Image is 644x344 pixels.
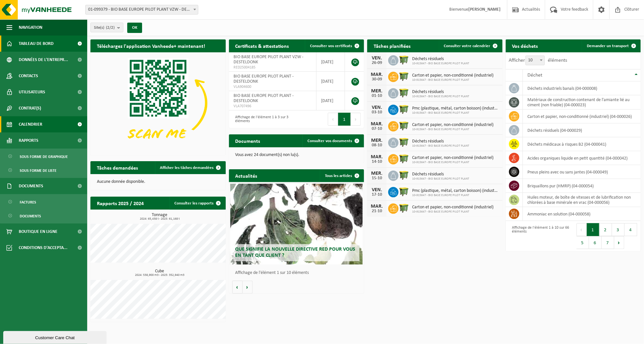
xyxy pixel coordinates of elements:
span: RED25004185 [234,65,311,70]
span: Carton et papier, non-conditionné (industriel) [412,155,493,161]
td: matériaux de construction contenant de l'amiante lié au ciment (non friable) (04-000023) [523,95,641,109]
span: Site(s) [94,23,115,33]
button: 1 [587,223,599,236]
img: WB-1100-HPE-GN-50 [399,71,410,82]
div: MER. [370,89,383,94]
span: 01-099379 - BIO BASE EUROPE PILOT PLANT VZW - DESTELDONK [85,5,198,15]
button: 4 [625,223,637,236]
img: WB-1100-HPE-GN-50 [399,170,410,181]
span: Données de l'entrepr... [19,52,68,68]
span: Conditions d'accepta... [19,240,68,256]
span: Rapports [19,132,38,149]
a: Factures [2,196,86,208]
h2: Rapports 2025 / 2024 [90,197,150,209]
a: Consulter votre calendrier [439,39,502,52]
span: Contacts [19,68,38,84]
span: Pmc (plastique, métal, carton boisson) (industriel) [412,188,499,193]
button: Previous [328,113,338,126]
span: Déchets résiduels [412,139,469,144]
img: WB-1100-HPE-GN-50 [399,137,410,148]
span: Factures [20,196,36,208]
iframe: chat widget [3,330,108,344]
div: 21-10 [370,209,383,214]
span: 10-915647 - BIO BASE EUROPE PILOT PLANT [412,95,469,99]
img: WB-1100-HPE-GN-50 [399,153,410,164]
h3: Cube [94,269,226,277]
button: Volgende [243,281,253,294]
h2: Certificats & attestations [229,39,296,52]
img: WB-1100-HPE-GN-50 [399,54,410,65]
label: Afficher éléments [509,58,567,63]
span: 10 [525,56,545,65]
p: Vous avez 24 document(s) non lu(s). [235,153,358,157]
div: 07-10 [370,127,383,131]
span: Que signifie la nouvelle directive RED pour vous en tant que client ? [235,247,356,258]
img: Download de VHEPlus App [90,52,226,154]
td: carton et papier, non-conditionné (industriel) (04-000026) [523,109,641,123]
a: Documents [2,210,86,222]
span: Documents [20,210,41,222]
h2: Tâches planifiées [367,39,417,52]
span: Déchet [528,73,543,78]
div: 03-10 [370,110,383,115]
span: Consulter vos certificats [310,44,352,48]
img: WB-1100-HPE-GN-50 [399,87,410,98]
span: 10-915647 - BIO BASE EUROPE PILOT PLANT [412,128,493,131]
a: Consulter vos certificats [305,39,363,52]
img: WB-1100-HPE-GN-50 [399,104,410,115]
img: WB-1100-HPE-GN-50 [399,186,410,197]
div: VEN. [370,187,383,193]
span: BIO BASE EUROPE PILOT PLANT - DESTELDONK [234,74,294,84]
span: 2024: 538,900 m3 - 2025: 352,940 m3 [94,274,226,277]
a: Consulter vos documents [302,134,363,147]
strong: [PERSON_NAME] [468,7,501,12]
div: 08-10 [370,143,383,148]
div: 15-10 [370,176,383,181]
td: Ammoniac en solution (04-000058) [523,207,641,221]
span: Sous forme de liste [20,164,57,177]
span: Calendrier [19,116,42,132]
span: Déchets résiduels [412,57,469,62]
div: MER. [370,138,383,143]
span: VLA707496 [234,104,311,109]
a: Afficher les tâches demandées [155,161,225,174]
button: 6 [589,236,602,249]
span: BIO BASE EUROPE PILOT PLANT VZW - DESTELDONK [234,55,304,65]
button: OK [127,23,142,33]
span: VLA904600 [234,84,311,89]
span: Boutique en ligne [19,224,57,240]
span: Carton et papier, non-conditionné (industriel) [412,205,493,210]
a: Que signifie la nouvelle directive RED pour vous en tant que client ? [230,184,363,265]
span: Tableau de bord [19,36,54,52]
h2: Documents [229,134,267,147]
button: Previous [576,223,587,236]
button: Site(s)(2/2) [90,23,123,32]
count: (2/2) [106,26,115,30]
span: Utilisateurs [19,84,45,100]
span: 10 [526,56,545,65]
td: [DATE] [317,91,345,110]
span: Contrat(s) [19,100,41,116]
p: Aucune donnée disponible. [97,180,219,184]
span: 10-915647 - BIO BASE EUROPE PILOT PLANT [412,111,499,115]
td: [DATE] [317,72,345,91]
span: Afficher les tâches demandées [160,166,214,170]
td: déchets industriels banals (04-000008) [523,81,641,95]
div: MER. [370,171,383,176]
span: 10-915647 - BIO BASE EUROPE PILOT PLANT [412,144,469,148]
span: Déchets résiduels [412,89,469,95]
div: 30-09 [370,77,383,82]
span: Déchets résiduels [412,172,469,177]
span: Consulter votre calendrier [444,44,491,48]
button: Next [351,113,361,126]
span: Demander un transport [587,44,629,48]
a: Consulter les rapports [170,197,225,210]
div: MAR. [370,154,383,160]
div: 01-10 [370,94,383,98]
td: briquaillons pur (HMRP) (04-000054) [523,179,641,193]
div: Affichage de l'élément 1 à 3 sur 3 éléments [232,112,293,126]
td: acides organiques liquide en petit quantité (04-000042) [523,151,641,165]
div: MAR. [370,121,383,127]
span: 10-915647 - BIO BASE EUROPE PILOT PLANT [412,62,469,66]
